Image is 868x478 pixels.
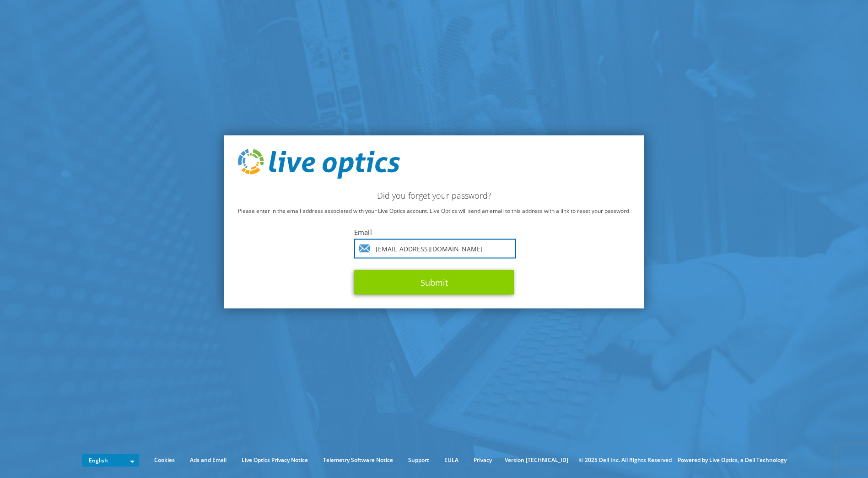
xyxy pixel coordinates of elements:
h2: Did you forget your password? [238,190,631,201]
a: Ads and Email [183,455,233,465]
li: © 2025 Dell Inc. All Rights Reserved [574,455,676,465]
p: Please enter in the email address associated with your Live Optics account. Live Optics will send... [238,206,631,216]
li: Powered by Live Optics, a Dell Technology [678,455,787,465]
a: Live Optics Privacy Notice [235,455,315,465]
img: live_optics_svg.svg [238,149,400,179]
a: Privacy [467,455,499,465]
a: EULA [437,455,465,465]
label: Email [354,228,514,237]
a: Support [401,455,436,465]
a: Cookies [147,455,182,465]
button: Submit [354,270,514,295]
li: Version [TECHNICAL_ID] [500,455,573,465]
a: Telemetry Software Notice [316,455,400,465]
